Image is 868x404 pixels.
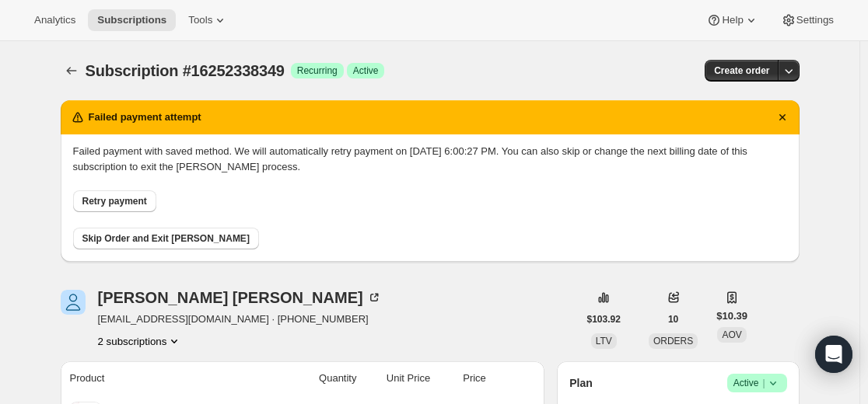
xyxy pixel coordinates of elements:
[815,336,852,373] div: Open Intercom Messenger
[596,336,612,347] span: LTV
[98,312,382,327] span: [EMAIL_ADDRESS][DOMAIN_NAME] · [PHONE_NUMBER]
[578,308,630,330] button: $103.92
[270,361,362,395] th: Quantity
[762,377,765,389] span: |
[25,9,85,31] button: Analytics
[61,290,86,315] span: Dalia Lockhart
[796,14,834,26] span: Settings
[73,228,259,249] button: Skip Order and Exit [PERSON_NAME]
[188,14,212,26] span: Tools
[722,329,741,340] span: AOV
[98,290,382,305] div: [PERSON_NAME] [PERSON_NAME]
[587,313,621,326] span: $103.92
[98,333,183,349] button: Product actions
[668,313,678,326] span: 10
[82,232,250,245] span: Skip Order and Exit [PERSON_NAME]
[353,64,379,77] span: Active
[73,144,787,175] p: Failed payment with saved method. We will automatically retry payment on [DATE] 6:00:27 PM. You c...
[722,14,743,26] span: Help
[297,64,338,77] span: Recurring
[73,190,156,212] button: Retry payment
[772,106,793,128] button: Dismiss notification
[61,60,82,82] button: Subscriptions
[361,361,435,395] th: Unit Price
[34,14,75,26] span: Analytics
[61,361,270,395] th: Product
[569,375,593,391] h2: Plan
[733,375,781,391] span: Active
[86,62,285,79] span: Subscription #16252338349
[772,9,843,31] button: Settings
[179,9,237,31] button: Tools
[97,14,166,26] span: Subscriptions
[714,64,769,77] span: Create order
[697,9,768,31] button: Help
[82,195,147,207] span: Retry payment
[88,9,176,31] button: Subscriptions
[716,308,747,324] span: $10.39
[653,336,693,347] span: ORDERS
[89,110,201,125] h2: Failed payment attempt
[435,361,491,395] th: Price
[659,308,688,330] button: 10
[705,60,779,82] button: Create order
